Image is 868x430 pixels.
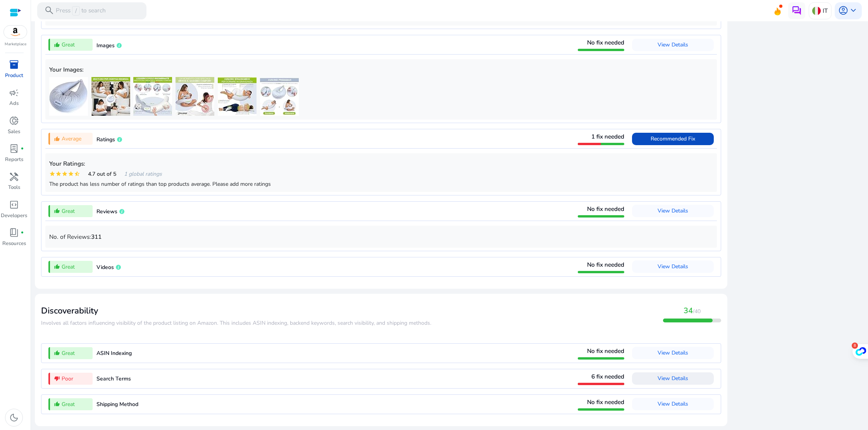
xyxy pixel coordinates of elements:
[591,372,624,380] span: 6 fix needed
[96,208,117,215] span: Reviews
[176,77,214,116] img: 51+38HiEfhL._AC_US100_.jpg
[54,136,60,142] mat-icon: thumb_up_alt
[693,308,701,315] span: /40
[54,350,60,356] mat-icon: thumb_up_alt
[658,263,688,270] span: View Details
[62,135,81,143] span: Average
[632,205,714,217] button: View Details
[49,232,713,241] p: No. of Reviews:
[632,260,714,273] button: View Details
[658,400,688,408] span: View Details
[8,184,20,192] p: Tools
[96,349,132,357] span: ASIN Indexing
[41,306,431,316] h3: Discoverability
[54,264,60,270] mat-icon: thumb_up_alt
[96,42,115,49] span: Images
[62,400,75,408] span: Great
[812,7,821,15] img: it.svg
[658,375,688,382] span: View Details
[22,12,38,19] div: v 4.0.25
[74,171,80,177] mat-icon: star_half
[62,41,75,49] span: Great
[49,160,713,167] h5: Your Ratings:
[9,88,19,98] span: campaign
[62,171,68,177] mat-icon: star
[632,133,714,145] button: Recommended Fix
[62,207,75,215] span: Great
[587,205,624,213] span: No fix needed
[49,171,55,177] mat-icon: star
[54,375,60,382] mat-icon: thumb_down_alt
[96,136,115,143] span: Ratings
[91,77,130,116] img: 515QZw0wbJL._AC_US100_.jpg
[218,77,257,116] img: 51hcJya6n-L._AC_US100_.jpg
[49,77,88,116] img: 41uXN0-QEmL._AC_US100_.jpg
[591,132,624,140] span: 1 fix needed
[56,6,106,15] p: Press to search
[5,41,26,47] p: Marketplace
[96,375,131,382] span: Search Terms
[9,172,19,182] span: handyman
[632,39,714,51] button: View Details
[21,147,24,151] span: fiber_manual_record
[54,401,60,407] mat-icon: thumb_up_alt
[9,116,19,126] span: donut_small
[44,5,54,15] span: search
[9,200,19,210] span: code_blocks
[587,398,624,406] span: No fix needed
[684,305,693,316] span: 34
[658,41,688,48] span: View Details
[587,260,624,269] span: No fix needed
[2,240,26,248] p: Resources
[632,372,714,385] button: View Details
[62,263,75,271] span: Great
[54,208,60,214] mat-icon: thumb_up_alt
[658,349,688,356] span: View Details
[651,135,695,142] span: Recommended Fix
[68,171,74,177] mat-icon: star
[260,77,299,116] img: 51Xp1xYupCL._AC_US100_.jpg
[9,100,19,108] p: Ads
[632,398,714,410] button: View Details
[96,401,138,408] span: Shipping Method
[823,4,828,17] p: IT
[12,20,19,26] img: website_grey.svg
[8,128,20,136] p: Sales
[9,144,19,154] span: lab_profile
[587,347,624,355] span: No fix needed
[62,349,75,357] span: Great
[96,264,114,271] span: Videos
[62,375,73,383] span: Poor
[9,60,19,70] span: inventory_2
[54,42,60,48] mat-icon: thumb_up_alt
[41,319,431,327] span: ​​Involves all factors influencing visibility of the product listing on Amazon. This includes ASI...
[20,20,111,26] div: [PERSON_NAME]: [DOMAIN_NAME]
[78,45,84,51] img: tab_keywords_by_traffic_grey.svg
[1,212,27,220] p: Developers
[86,46,129,51] div: Keyword (traffico)
[9,228,19,238] span: book_4
[91,233,102,241] b: 311
[55,171,62,177] mat-icon: star
[587,38,624,46] span: No fix needed
[848,5,858,15] span: keyboard_arrow_down
[88,170,116,178] span: 4.7 out of 5
[124,170,162,178] span: 1 global ratings
[9,413,19,423] span: dark_mode
[658,207,688,214] span: View Details
[12,12,19,19] img: logo_orange.svg
[41,46,59,51] div: Dominio
[5,156,23,164] p: Reports
[4,26,27,38] img: amazon.svg
[632,347,714,359] button: View Details
[133,77,172,116] img: 51R9XWx8teL._AC_US100_.jpg
[49,180,713,188] div: The product has less number of ratings than top products average. Please add more ratings
[32,45,38,51] img: tab_domain_overview_orange.svg
[49,66,713,73] h5: Your Images:
[72,6,79,15] span: /
[838,5,848,15] span: account_circle
[21,231,24,235] span: fiber_manual_record
[5,72,23,80] p: Product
